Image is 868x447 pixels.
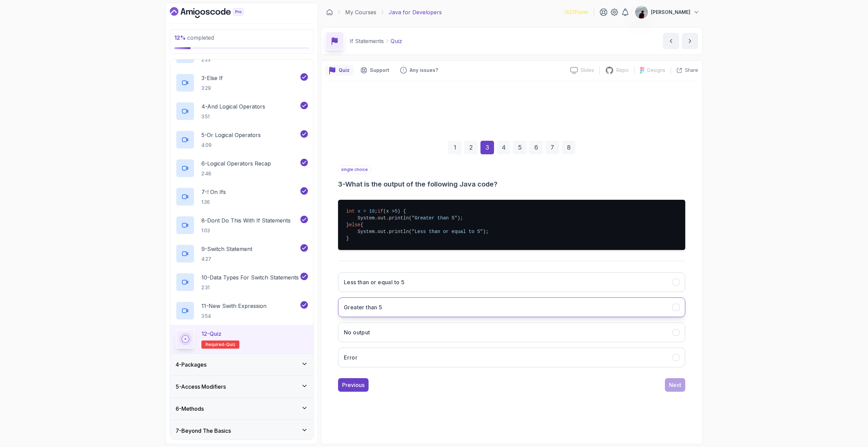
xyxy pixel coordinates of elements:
[635,6,648,19] img: user profile image
[342,381,364,389] div: Previous
[170,420,313,442] button: 7-Beyond The Basics
[665,378,685,392] button: Next
[176,130,308,149] button: 5-Or Logical Operators4:09
[170,398,313,420] button: 6-Methods
[344,328,370,336] h3: No output
[325,65,354,76] button: quiz button
[562,141,575,154] div: 8
[344,353,357,362] h3: Error
[201,216,291,225] p: 8 - Dont Do This With If Statements
[412,229,483,234] span: "Less than or equal to 5"
[651,9,690,16] p: [PERSON_NAME]
[201,256,252,263] p: 4:27
[412,215,457,221] span: "Greater than 5"
[174,34,214,41] span: completed
[201,131,261,139] p: 5 - Or Logical Operators
[201,102,265,111] p: 4 - And Logical Operators
[201,245,252,253] p: 9 - Switch Statement
[344,278,405,286] h3: Less than or equal to 5
[344,303,382,311] h3: Greater than 5
[682,33,698,49] button: next content
[201,199,226,206] p: 1:36
[616,67,629,74] p: Repo
[480,141,494,154] div: 3
[201,74,223,82] p: 3 - Else If
[176,405,204,413] h3: 6 - Methods
[201,227,291,234] p: 1:03
[339,67,350,74] p: Quiz
[170,376,313,397] button: 5-Access Modifiers
[201,273,299,281] p: 10 - Data Types For Switch Statements
[338,348,685,367] button: Error
[369,209,375,214] span: 10
[201,113,265,120] p: 3:51
[580,67,594,74] p: Slides
[363,209,366,214] span: =
[201,56,283,63] p: 2:23
[396,65,442,76] button: Feedback button
[389,8,442,16] p: Java for Developers
[391,37,402,45] p: Quiz
[326,9,333,16] a: Dashboard
[176,301,308,320] button: 11-New Swith Expression3:54
[345,8,376,16] a: My Courses
[647,67,665,74] p: Designs
[669,381,681,389] div: Next
[395,209,397,214] span: 5
[338,323,685,342] button: No output
[176,102,308,121] button: 4-And Logical Operators3:51
[464,141,478,154] div: 2
[201,159,271,168] p: 6 - Logical Operators Recap
[350,37,384,45] p: If Statements
[201,85,223,92] p: 3:29
[170,354,313,375] button: 4-Packages
[663,33,679,49] button: previous content
[410,67,438,74] p: Any issues?
[174,34,186,41] span: 12 %
[201,330,221,338] p: 12 - Quiz
[338,297,685,317] button: Greater than 5
[338,165,371,174] p: single choice
[338,378,369,392] button: Previous
[205,342,226,347] span: Required-
[370,67,389,74] p: Support
[176,187,308,206] button: 7-! On Ifs1:36
[564,9,588,16] p: 1437 Points
[671,67,698,74] button: Share
[201,302,267,310] p: 11 - New Swith Expression
[513,141,527,154] div: 5
[226,342,235,347] span: quiz
[176,273,308,292] button: 10-Data Types For Switch Statements2:31
[201,313,267,319] p: 3:54
[176,361,206,369] h3: 4 - Packages
[176,73,308,92] button: 3-Else If3:29
[176,427,231,435] h3: 7 - Beyond The Basics
[176,383,226,391] h3: 5 - Access Modifiers
[635,5,700,19] button: user profile image[PERSON_NAME]
[349,222,360,228] span: else
[201,284,299,291] p: 2:31
[546,141,559,154] div: 7
[448,141,461,154] div: 1
[338,179,685,189] h3: 3 - What is the output of the following Java code?
[176,216,308,235] button: 8-Dont Do This With If Statements1:03
[497,141,510,154] div: 4
[685,67,698,74] p: Share
[377,209,383,214] span: if
[356,65,393,76] button: Support button
[529,141,543,154] div: 6
[346,209,355,214] span: int
[201,142,261,149] p: 4:09
[338,272,685,292] button: Less than or equal to 5
[176,330,308,349] button: 12-QuizRequired-quiz
[201,170,271,177] p: 2:48
[358,209,360,214] span: x
[170,7,259,18] a: Dashboard
[176,244,308,263] button: 9-Switch Statement4:27
[176,159,308,178] button: 6-Logical Operators Recap2:48
[201,188,226,196] p: 7 - ! On Ifs
[338,200,685,250] pre: ; (x > ) { System.out.println( ); } { System.out.println( ); }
